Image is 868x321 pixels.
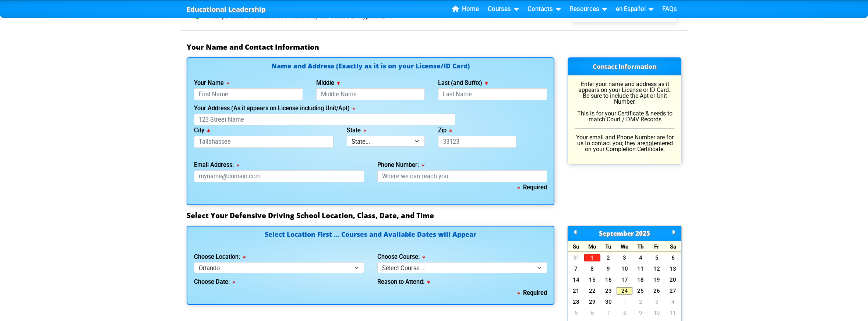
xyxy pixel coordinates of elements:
[584,287,600,295] a: 22
[377,162,424,168] label: Phone Number:
[649,298,665,306] a: 3
[584,298,600,306] a: 29
[568,287,584,295] a: 21
[600,298,617,306] a: 30
[613,4,656,15] a: en Español
[518,184,547,191] b: Required
[632,241,649,252] div: Th
[617,265,633,272] a: 10
[600,254,617,261] a: 2
[194,254,246,260] label: Choose Location:
[194,128,210,133] label: City
[649,276,665,283] a: 19
[347,128,366,133] label: State
[568,241,584,252] div: Su
[599,229,634,238] span: September
[649,287,665,295] a: 26
[617,298,633,306] a: 1
[659,4,680,15] a: FAQs
[649,254,665,261] a: 5
[377,170,547,182] input: Where we can reach you
[632,276,649,283] a: 18
[568,254,584,261] a: 31
[665,309,681,317] a: 11
[584,309,600,317] a: 6
[568,58,681,75] h3: Contact Information
[568,309,584,317] a: 5
[438,80,488,86] label: Last (and Suffix)
[617,287,633,295] a: 24
[635,229,650,238] span: 2025
[568,265,584,272] a: 7
[525,4,564,15] a: Contacts
[187,211,681,220] h3: Select Your Defensive Driving School Location, Class, Date, and Time
[567,4,610,15] a: Resources
[187,43,681,51] h3: Your Name and Contact Information
[485,4,522,15] a: Courses
[584,265,600,272] a: 8
[438,136,516,148] input: 33123
[194,106,355,111] label: Your Address (As it appears on License including Unit/Apt)
[518,289,547,296] b: Required
[575,135,674,152] p: Your email and Phone Number are for us to contact you; they are entered on your Completion Certif...
[584,276,600,283] a: 15
[194,231,547,246] h4: Select Location First ... Courses and Available Dates will Appear
[377,254,425,260] label: Choose Course:
[617,309,633,317] a: 8
[665,298,681,306] a: 4
[194,88,303,100] input: First Name
[377,279,430,285] label: Reason to Attend:
[600,309,617,317] a: 7
[632,254,649,261] a: 4
[632,287,649,295] a: 25
[194,170,364,182] input: myname@domain.com
[194,162,239,168] label: Email Address:
[600,287,617,295] a: 23
[617,276,633,283] a: 17
[649,241,665,252] div: Fr
[194,80,229,86] label: Your Name
[194,136,334,148] input: Tallahassee
[632,298,649,306] a: 2
[600,241,617,252] div: Tu
[632,265,649,272] a: 11
[449,4,482,15] a: Home
[600,276,617,283] a: 16
[617,254,633,261] a: 3
[194,114,455,126] input: 123 Street Name
[438,88,547,100] input: Last Name
[649,309,665,317] a: 10
[632,309,649,317] a: 9
[645,140,654,147] u: not
[649,265,665,272] a: 12
[584,254,600,261] a: 1
[568,276,584,283] a: 14
[194,63,547,69] h4: Name and Address (Exactly as it is on your License/ID Card)
[438,128,452,133] label: Zip
[194,279,235,285] label: Choose Date:
[568,298,584,306] a: 28
[575,81,674,122] p: Enter your name and address as it appears on your License or ID Card. Be sure to include the Apt ...
[665,276,681,283] a: 20
[665,241,681,252] div: Sa
[617,241,633,252] div: We
[665,287,681,295] a: 27
[665,254,681,261] a: 6
[584,241,600,252] div: Mo
[665,265,681,272] a: 13
[316,80,340,86] label: Middle
[600,265,617,272] a: 9
[187,3,266,15] a: Educational Leadership
[316,88,425,100] input: Middle Name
